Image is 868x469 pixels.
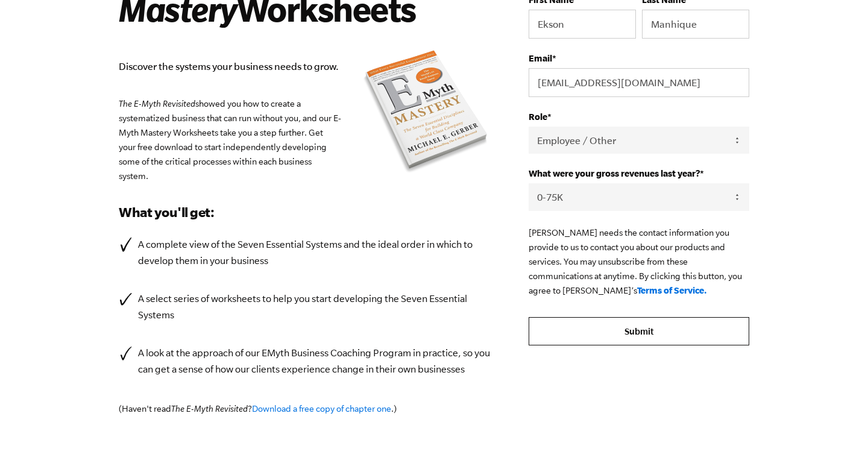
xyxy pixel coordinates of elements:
[360,48,492,178] img: emyth mastery book summary
[119,203,492,222] h3: What you'll get:
[637,285,707,295] a: Terms of Service.
[529,168,700,178] span: What were your gross revenues last year?
[529,112,547,122] span: Role
[119,96,492,183] p: showed you how to create a systematized business that can run without you, and our E-Myth Mastery...
[529,317,749,346] input: Submit
[119,99,195,109] em: The E-Myth Revisited
[138,345,492,377] p: A look at the approach of our EMyth Business Coaching Program in practice, so you can get a sense...
[138,291,492,323] p: A select series of worksheets to help you start developing the Seven Essential Systems
[171,404,248,414] em: The E-Myth Revisited
[138,236,492,269] p: A complete view of the Seven Essential Systems and the ideal order in which to develop them in yo...
[119,401,492,416] p: (Haven't read ? .)
[529,225,749,298] p: [PERSON_NAME] needs the contact information you provide to us to contact you about our products a...
[808,411,868,469] iframe: Chat Widget
[252,404,391,414] a: Download a free copy of chapter one
[529,53,552,63] span: Email
[119,58,492,75] p: Discover the systems your business needs to grow.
